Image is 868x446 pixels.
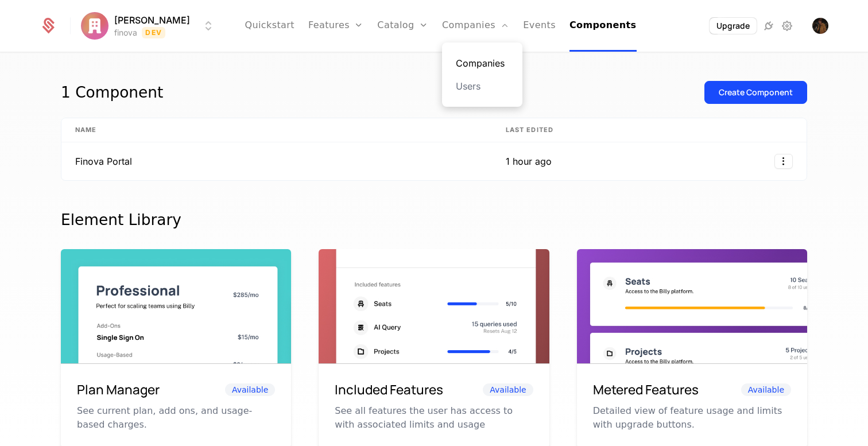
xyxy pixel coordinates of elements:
div: 1 Component [61,81,163,104]
h6: Metered Features [593,380,699,400]
a: Users [456,79,509,93]
img: Ryan Bakker [812,18,828,34]
div: 1 hour ago [506,154,559,168]
span: Available [741,383,791,396]
div: Create Component [719,87,793,98]
a: Integrations [762,19,776,33]
button: Select environment [84,13,215,38]
h6: Included Features [335,380,443,400]
button: Open user button [812,18,828,34]
p: Detailed view of feature usage and limits with upgrade buttons. [593,404,791,432]
p: See all features the user has access to with associated limits and usage [335,404,533,432]
span: [PERSON_NAME] [114,13,190,27]
div: finova [114,27,137,38]
h6: Plan Manager [77,380,160,400]
p: See current plan, add ons, and usage-based charges. [77,404,275,432]
a: Companies [456,56,509,70]
img: Ryan Bakker [81,12,108,40]
button: Select action [774,154,793,169]
td: Finova Portal [61,142,492,180]
div: Element Library [61,208,807,231]
span: Dev [142,27,165,38]
th: Name [61,118,492,142]
button: Create Component [704,81,807,104]
a: Settings [780,19,794,33]
span: Available [225,383,275,396]
th: Last edited [492,118,572,142]
button: Upgrade [710,18,757,34]
span: Available [483,383,533,396]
